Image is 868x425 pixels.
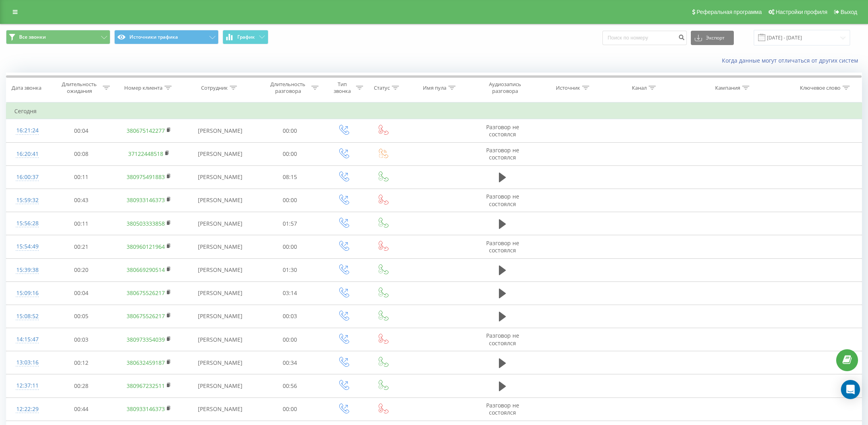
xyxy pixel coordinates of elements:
div: Имя пула [423,85,446,91]
span: Настройки профиля [776,9,827,15]
div: Номер клиента [124,85,162,91]
td: 00:00 [257,397,323,421]
a: 380933146373 [127,405,165,413]
button: График [223,30,268,44]
td: [PERSON_NAME] [183,328,257,351]
td: 00:00 [257,142,323,165]
td: 00:11 [49,212,115,235]
div: 14:15:47 [14,332,41,347]
td: 01:57 [257,212,323,235]
div: Кампания [715,85,740,91]
div: Длительность разговора [267,81,309,94]
td: 00:00 [257,235,323,258]
span: Разговор не состоялся [486,332,519,346]
span: Реферальная программа [696,9,762,15]
span: Разговор не состоялся [486,401,519,416]
td: 00:44 [49,397,115,421]
td: 00:00 [257,328,323,351]
div: Источник [556,85,580,91]
td: [PERSON_NAME] [183,397,257,421]
td: 00:00 [257,119,323,142]
a: 380669290514 [127,266,165,273]
td: 01:30 [257,258,323,281]
td: 00:04 [49,281,115,305]
td: [PERSON_NAME] [183,374,257,397]
div: 13:03:16 [14,355,41,370]
td: [PERSON_NAME] [183,258,257,281]
span: Разговор не состоялся [486,239,519,254]
div: Статус [374,85,390,91]
td: 00:43 [49,189,115,212]
td: [PERSON_NAME] [183,351,257,374]
span: Все звонки [19,34,46,40]
div: Дата звонка [12,85,41,91]
td: [PERSON_NAME] [183,281,257,305]
a: 380675526217 [127,312,165,320]
td: 00:03 [49,328,115,351]
td: 00:20 [49,258,115,281]
a: 380960121964 [127,243,165,250]
button: Источники трафика [114,30,219,44]
td: [PERSON_NAME] [183,235,257,258]
div: Open Intercom Messenger [841,380,860,399]
td: 00:21 [49,235,115,258]
div: Сотрудник [201,85,228,91]
div: Ключевое слово [800,85,841,91]
td: 00:04 [49,119,115,142]
a: 380675526217 [127,289,165,297]
span: Выход [841,9,857,15]
input: Поиск по номеру [602,31,687,45]
div: 15:39:38 [14,262,41,278]
a: 380933146373 [127,196,165,204]
td: Сегодня [6,103,862,119]
div: Канал [632,85,647,91]
a: 380973354039 [127,336,165,343]
a: 37122448518 [128,150,163,157]
td: [PERSON_NAME] [183,305,257,328]
div: 15:08:52 [14,309,41,324]
a: Когда данные могут отличаться от других систем [722,57,862,64]
a: 380975491883 [127,173,165,181]
a: 380967232511 [127,382,165,390]
td: 00:03 [257,305,323,328]
div: 16:00:37 [14,169,41,185]
div: 15:56:28 [14,216,41,231]
td: [PERSON_NAME] [183,189,257,212]
td: 00:12 [49,351,115,374]
a: 380632459187 [127,359,165,366]
div: 12:37:11 [14,378,41,394]
div: 16:20:41 [14,146,41,162]
span: Разговор не состоялся [486,193,519,207]
div: 16:21:24 [14,123,41,138]
button: Все звонки [6,30,110,44]
span: Разговор не состоялся [486,123,519,138]
span: График [237,34,255,40]
div: Длительность ожидания [58,81,101,94]
td: 00:11 [49,165,115,189]
td: [PERSON_NAME] [183,119,257,142]
div: 15:54:49 [14,239,41,254]
td: [PERSON_NAME] [183,142,257,165]
div: Аудиозапись разговора [479,81,531,94]
div: 15:59:32 [14,193,41,208]
td: 03:14 [257,281,323,305]
td: [PERSON_NAME] [183,165,257,189]
td: 00:05 [49,305,115,328]
a: 380675142277 [127,127,165,134]
td: 00:56 [257,374,323,397]
td: 00:28 [49,374,115,397]
td: 00:34 [257,351,323,374]
td: 08:15 [257,165,323,189]
div: 12:22:29 [14,401,41,417]
div: 15:09:16 [14,285,41,301]
a: 380503333858 [127,220,165,227]
button: Экспорт [691,31,734,45]
td: [PERSON_NAME] [183,212,257,235]
td: 00:00 [257,189,323,212]
span: Разговор не состоялся [486,146,519,161]
div: Тип звонка [330,81,354,94]
td: 00:08 [49,142,115,165]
